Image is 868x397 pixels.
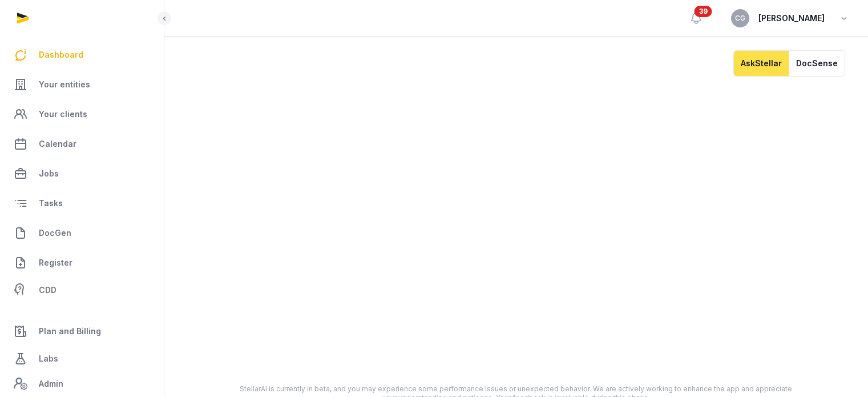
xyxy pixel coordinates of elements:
span: CG [735,15,745,22]
a: Calendar [9,130,155,158]
span: Jobs [39,167,59,181]
a: Your entities [9,71,155,98]
a: Register [9,249,155,276]
a: Labs [9,345,155,372]
a: Dashboard [9,41,155,69]
button: CG [731,9,749,27]
a: CDD [9,279,155,302]
button: DocSense [789,50,845,77]
span: Your clients [39,107,87,121]
span: 39 [695,6,712,17]
span: [PERSON_NAME] [758,11,825,25]
span: Calendar [39,137,76,151]
span: Register [39,256,72,270]
a: Admin [9,372,155,395]
a: DocGen [9,219,155,247]
a: Your clients [9,101,155,128]
span: DocGen [39,226,71,240]
a: Plan and Billing [9,318,155,345]
span: Your entities [39,78,90,91]
button: AskStellar [733,50,789,77]
a: Tasks [9,190,155,217]
span: Labs [39,352,58,366]
span: Tasks [39,197,63,210]
span: CDD [39,283,56,297]
span: Admin [39,377,63,391]
span: Dashboard [39,48,83,62]
a: Jobs [9,160,155,187]
span: Plan and Billing [39,324,101,338]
